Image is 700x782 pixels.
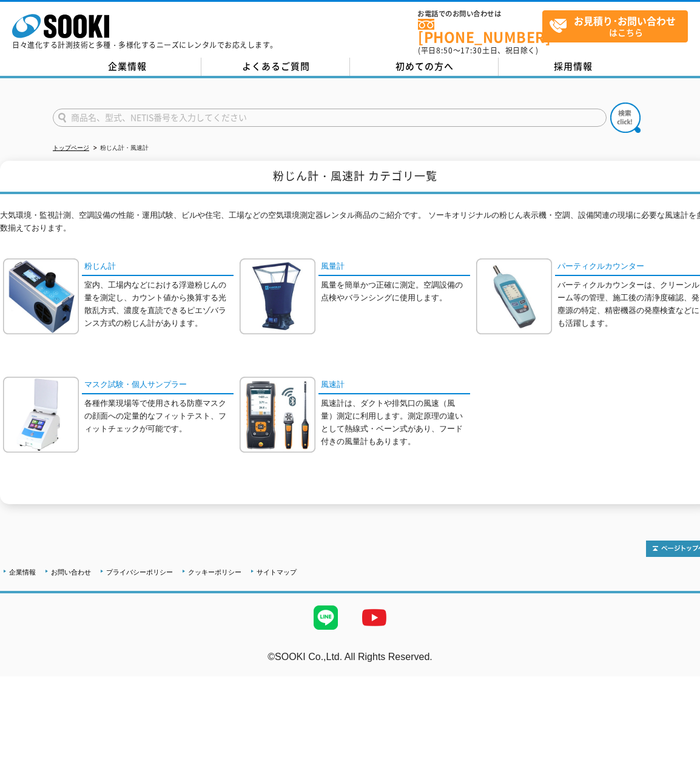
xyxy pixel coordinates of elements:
a: 風量計 [318,258,470,276]
a: マスク試験・個人サンプラー [82,377,234,394]
p: 日々進化する計測技術と多種・多様化するニーズにレンタルでお応えします。 [12,41,278,49]
a: 企業情報 [9,568,36,576]
a: お問い合わせ [51,568,91,576]
img: YouTube [350,593,399,642]
a: よくあるご質問 [201,58,350,76]
a: 採用情報 [499,58,647,76]
img: LINE [301,593,350,642]
a: [PHONE_NUMBER] [418,19,542,44]
a: テストMail [653,664,700,675]
img: 風量計 [240,258,315,334]
span: はこちら [549,11,687,41]
p: 各種作業現場等で使用される防塵マスクの顔面への定量的なフィットテスト、フィットチェックが可能です。 [84,397,234,435]
p: 室内、工場内などにおける浮遊粉じんの量を測定し、カウント値から換算する光散乱方式、濃度を直読できるピエゾバランス方式の粉じん計があります。 [84,279,234,329]
span: 17:30 [460,45,482,56]
img: マスク試験・個人サンプラー [3,377,79,453]
a: 風速計 [318,377,470,394]
img: 粉じん計 [3,258,79,334]
p: 風速計は、ダクトや排気口の風速（風量）測定に利用します。測定原理の違いとして熱線式・ベーン式があり、フード付きの風量計もあります。 [321,397,470,448]
img: btn_search.png [610,103,641,133]
span: 初めての方へ [395,59,454,73]
a: お見積り･お問い合わせはこちら [542,10,688,42]
a: サイトマップ [257,568,297,576]
a: 企業情報 [53,58,201,76]
a: クッキーポリシー [188,568,241,576]
strong: お見積り･お問い合わせ [574,13,676,28]
a: 初めての方へ [350,58,499,76]
a: 粉じん計 [82,258,234,276]
img: パーティクルカウンター [476,258,552,334]
a: トップページ [53,144,89,151]
img: 風速計 [240,377,315,453]
span: 8:50 [436,45,453,56]
span: (平日 ～ 土日、祝日除く) [418,45,538,56]
li: 粉じん計・風速計 [91,142,149,155]
span: お電話でのお問い合わせは [418,10,542,18]
p: 風量を簡単かつ正確に測定。空調設備の点検やバランシングに使用します。 [321,279,470,305]
a: プライバシーポリシー [106,568,173,576]
input: 商品名、型式、NETIS番号を入力してください [53,109,607,127]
